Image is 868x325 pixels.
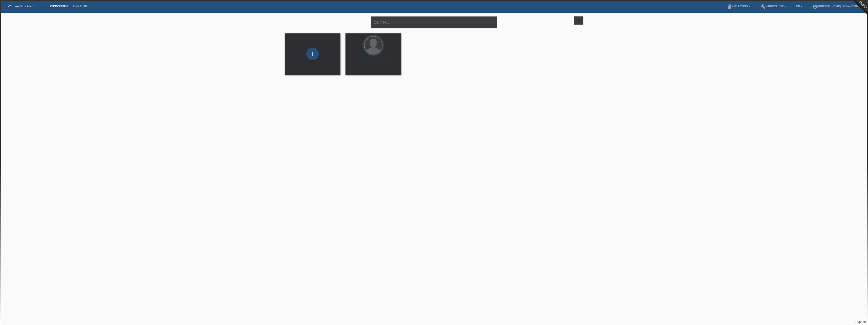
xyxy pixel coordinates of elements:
a: account_circle[PERSON_NAME] - MWay Demo ▾ [810,5,865,8]
a: Einkäufe [70,5,89,8]
a: Support [855,320,866,324]
a: DE ▾ [793,5,805,8]
a: Kund*innen [47,5,70,8]
a: buildWerkzeuge ▾ [758,5,789,8]
i: filter_list [576,17,581,23]
i: build [761,4,766,9]
a: bookAnleitung ▾ [724,5,753,8]
a: POS — MF Group [8,4,34,8]
div: Kund*in hinzufügen [307,50,319,58]
input: Suche... [371,16,497,28]
i: book [727,4,732,9]
div: [PERSON_NAME] (25) [350,57,397,65]
i: account_circle [812,4,817,9]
